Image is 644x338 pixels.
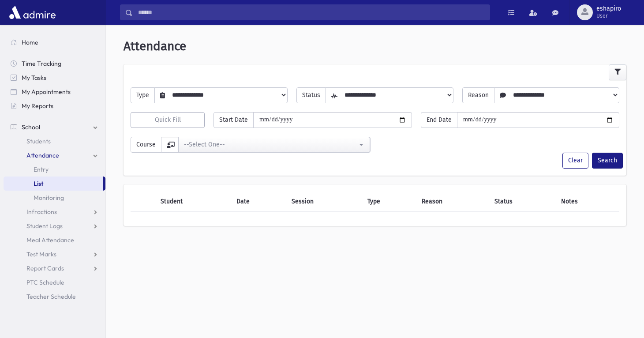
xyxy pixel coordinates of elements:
a: PTC Schedule [4,275,105,289]
button: Search [592,153,623,169]
span: Infractions [26,208,57,216]
th: Status [489,192,556,212]
span: School [22,123,40,131]
a: Time Tracking [4,56,105,71]
a: List [4,177,103,191]
span: My Reports [22,102,53,110]
div: --Select One-- [184,140,357,149]
th: Reason [416,192,489,212]
a: Entry [4,162,105,177]
span: Time Tracking [22,60,61,68]
a: My Tasks [4,71,105,85]
button: --Select One-- [178,137,370,153]
a: Monitoring [4,191,105,205]
a: Report Cards [4,261,105,275]
span: Status [296,87,326,103]
span: Type [131,87,155,103]
span: User [596,12,621,19]
button: Clear [562,153,588,169]
span: Attendance [124,39,186,53]
th: Student [155,192,231,212]
button: Quick Fill [131,112,205,128]
span: eshapiro [596,5,621,12]
span: Students [26,137,51,145]
th: Notes [556,192,619,212]
span: Student Logs [26,222,63,230]
span: List [34,180,43,188]
a: Teacher Schedule [4,289,105,304]
span: Teacher Schedule [26,293,76,300]
span: End Date [421,112,457,128]
span: PTC Schedule [26,278,64,286]
img: AdmirePro [7,4,58,21]
a: School [4,120,105,134]
a: Student Logs [4,219,105,233]
span: Quick Fill [155,116,181,124]
span: Report Cards [26,264,64,272]
a: Home [4,35,105,49]
a: Test Marks [4,247,105,261]
span: My Appointments [22,88,71,96]
span: Reason [462,87,494,103]
a: My Reports [4,99,105,113]
a: Students [4,134,105,148]
a: My Appointments [4,85,105,99]
input: Search [133,4,490,20]
span: Test Marks [26,250,56,258]
span: Entry [34,165,49,173]
span: Home [22,38,38,46]
th: Type [362,192,416,212]
span: Meal Attendance [26,236,74,244]
span: My Tasks [22,74,46,82]
span: Start Date [213,112,254,128]
a: Infractions [4,205,105,219]
span: Monitoring [34,194,64,202]
a: Attendance [4,148,105,162]
th: Date [231,192,286,212]
span: Attendance [26,151,59,159]
th: Session [286,192,362,212]
a: Meal Attendance [4,233,105,247]
span: Course [131,137,161,153]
